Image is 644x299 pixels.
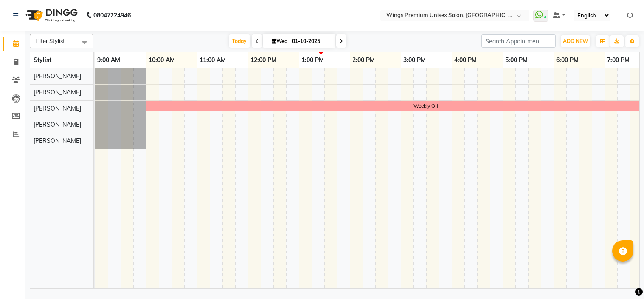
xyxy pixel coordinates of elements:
[299,54,326,66] a: 1:00 PM
[34,121,81,128] span: [PERSON_NAME]
[229,34,250,48] span: Today
[95,54,122,66] a: 9:00 AM
[35,37,65,44] span: Filter Stylist
[401,54,428,66] a: 3:00 PM
[34,137,81,145] span: [PERSON_NAME]
[290,35,332,48] input: 2025-10-01
[93,3,131,27] b: 08047224946
[34,72,81,80] span: [PERSON_NAME]
[270,38,290,44] span: Wed
[563,38,588,44] span: ADD NEW
[561,35,590,47] button: ADD NEW
[503,54,530,66] a: 5:00 PM
[197,54,228,66] a: 11:00 AM
[34,88,81,96] span: [PERSON_NAME]
[248,54,278,66] a: 12:00 PM
[350,54,377,66] a: 2:00 PM
[481,34,556,48] input: Search Appointment
[452,54,479,66] a: 4:00 PM
[146,54,177,66] a: 10:00 AM
[413,102,439,110] div: Weekly Off
[34,56,51,64] span: Stylist
[34,105,81,112] span: [PERSON_NAME]
[554,54,581,66] a: 6:00 PM
[22,3,80,27] img: logo
[605,54,632,66] a: 7:00 PM
[608,265,636,290] iframe: chat widget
